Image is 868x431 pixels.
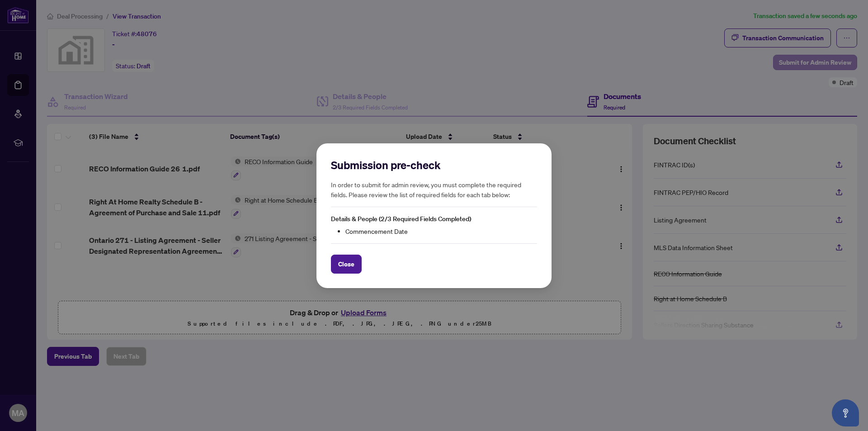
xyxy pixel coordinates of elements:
h2: Submission pre-check [331,158,537,172]
li: Commencement Date [345,226,537,236]
span: Close [338,256,354,271]
button: Open asap [832,399,859,426]
button: Close [331,254,362,273]
h5: In order to submit for admin review, you must complete the required fields. Please review the lis... [331,180,537,199]
span: Details & People (2/3 Required Fields Completed) [331,215,471,223]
